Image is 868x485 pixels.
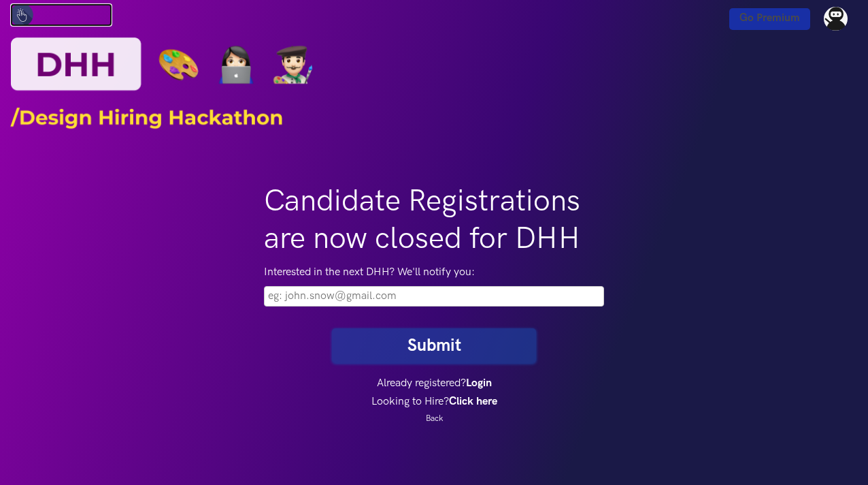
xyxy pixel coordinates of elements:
a: Login [466,377,492,390]
h4: Looking to Hire? [264,395,604,408]
button: Submit [332,328,536,363]
h4: Already registered? [264,377,604,390]
input: Please fill this field [264,286,604,307]
span: Go Premium [739,12,800,25]
a: Click here [449,395,497,408]
img: Your profile pic [824,7,848,31]
h1: Candidate Registrations are now closed for DHH [264,183,604,257]
a: Back [426,413,443,424]
img: dhh_desktop_normal.png [10,7,858,135]
a: Go Premium [729,8,810,30]
label: Interested in the next DHH? We'll notify you: [264,264,604,281]
img: UXHack logo [10,3,33,27]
